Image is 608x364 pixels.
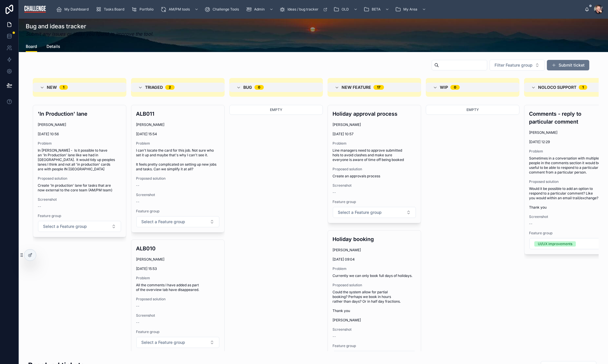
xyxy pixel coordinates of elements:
a: OLD [332,4,361,15]
span: Challenge Tools [213,7,239,12]
span: -- [136,320,139,325]
span: [DATE] 09:04 [333,257,416,262]
div: scrollable content [51,3,585,16]
a: My Area [393,4,429,15]
a: My Dashboard [54,4,93,15]
span: Details [46,44,60,49]
a: Ideas / bug tracker [278,4,330,15]
span: AM/PM tools [169,7,190,12]
div: 2 [169,85,171,90]
span: Admin [254,7,265,12]
a: ALB011[PERSON_NAME][DATE] 15:54ProblemI can't locate the card for this job. Not sure who set it u... [131,105,225,233]
div: 1 [63,85,64,90]
span: Screenshot [136,193,220,197]
h4: 'In Production' lane [38,110,121,118]
span: [PERSON_NAME] [136,122,164,127]
a: ALB010[PERSON_NAME][DATE] 15:53ProblemAll the comments I have added as part of the overview tab h... [131,240,225,353]
span: Currently we can only book full days of holidays. [333,273,416,278]
span: My Dashboard [64,7,89,12]
button: Select Button [333,351,416,362]
span: Problem [38,141,121,146]
span: -- [529,221,533,226]
div: 17 [377,85,380,90]
span: Proposed solution [136,176,220,181]
span: OLD [342,7,349,12]
button: Select Button [136,337,219,348]
span: Feature group [136,330,220,334]
span: Feature group [38,214,121,218]
button: Select Button [333,207,416,218]
a: Tasks Board [94,4,128,15]
span: Problem [333,266,416,271]
em: Submit any issues or ideas you found to improve the tool. [26,30,154,37]
h4: Holiday approval process [333,110,416,118]
span: Screenshot [136,313,220,318]
span: My Area [403,7,417,12]
a: Board [26,41,37,52]
span: Screenshot [333,327,416,332]
span: Noloco support [538,84,576,90]
a: BETA [362,4,392,15]
span: Create 'In production' lane for tasks that are now external to the core team (AM/PM team) [38,183,121,193]
span: Proposed solution [38,176,121,181]
span: Empty [270,108,282,112]
span: -- [136,200,139,204]
span: Bug [243,84,252,90]
span: [PERSON_NAME] [333,248,361,252]
span: -- [333,190,336,195]
span: New feature [342,84,371,90]
span: -- [136,304,139,308]
button: Select Button [136,216,219,227]
a: Portfolio [130,4,158,15]
h4: ALB010 [136,245,220,252]
button: Submit ticket [547,60,589,70]
a: Holiday approval process[PERSON_NAME][DATE] 10:57ProblemLine managers need to approve submitted h... [328,105,421,223]
span: Triaged [145,84,163,90]
span: Filter Feature group [495,62,533,68]
span: New [47,84,57,90]
span: [PERSON_NAME] [529,130,557,135]
span: Screenshot [38,197,121,202]
span: Problem [136,276,220,280]
span: Ideas / bug tracker [287,7,318,12]
span: In [PERSON_NAME] - Is it possible to have an 'In Production' lane like we had in [GEOGRAPHIC_DATA... [38,148,121,171]
h4: ALB011 [136,110,220,118]
span: Proposed solution [136,297,220,301]
span: Problem [333,141,416,146]
span: Select a Feature group [141,339,185,345]
span: Select a Feature group [43,223,87,229]
a: AM/PM tools [159,4,201,15]
span: Line managers need to approve submitted hols to avoid clashes and make sure everyone is aware of ... [333,148,416,162]
span: All the comments I have added as part of the overview tab have disappeared. [136,283,220,292]
button: Select Button [38,221,121,232]
h1: Bug and ideas tracker [26,22,154,30]
a: Challenge Tools [203,4,243,15]
button: Select Button [490,60,545,71]
span: Portfolio [139,7,154,12]
h4: Holiday booking [333,235,416,243]
span: -- [136,183,139,188]
a: Details [46,41,60,53]
span: [PERSON_NAME] [38,122,66,127]
span: Empty [466,108,479,112]
a: Admin [244,4,276,15]
span: Create an approvals process [333,174,416,178]
span: -- [333,334,336,339]
div: 1 [582,85,584,90]
span: Select a Feature group [141,219,185,225]
span: Screenshot [333,183,416,188]
div: 0 [454,85,456,90]
span: Tasks Board [104,7,124,12]
span: Feature group [333,200,416,204]
div: UI/UX improvements [538,241,572,247]
span: -- [38,204,41,209]
span: [PERSON_NAME] [136,257,164,262]
div: 0 [258,85,260,90]
span: Feature group [136,209,220,214]
span: WIP [440,84,448,90]
span: [DATE] 10:57 [333,132,416,136]
a: 'In Production' lane[PERSON_NAME][DATE] 10:56ProblemIn [PERSON_NAME] - Is it possible to have an ... [33,105,126,237]
span: Board [26,44,37,49]
img: App logo [23,5,47,14]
